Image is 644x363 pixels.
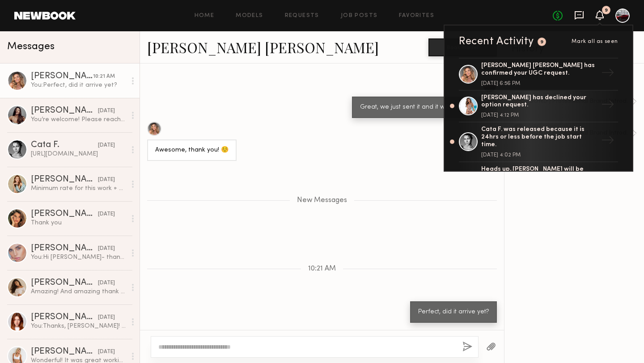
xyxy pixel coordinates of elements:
div: [DATE] [98,210,115,219]
span: Mark all as seen [572,39,618,44]
div: [DATE] 4:02 PM [481,152,597,158]
div: → [597,63,618,86]
div: [DATE] [98,313,115,322]
div: → [597,170,618,193]
a: Favorites [399,13,434,19]
div: [PERSON_NAME] [31,106,98,115]
a: [PERSON_NAME] [PERSON_NAME] has confirmed your UGC request.[DATE] 6:56 PM→ [459,58,618,91]
div: You: Thanks, [PERSON_NAME]! It was a pleasure working with you! :) Also, if you'd like to join ou... [31,322,126,330]
div: [PERSON_NAME] [31,210,98,219]
div: Cata F. was released because it is 24hrs or less before the job start time. [481,126,597,148]
div: You: Perfect, did it arrive yet? [31,81,126,89]
span: New Messages [297,197,347,204]
div: You: Hi [PERSON_NAME]- thank you so much! It was great working with you :) [31,253,126,262]
a: [PERSON_NAME] has declined your option request.[DATE] 4:12 PM→ [459,91,618,123]
a: Heads up, [PERSON_NAME] will be automatically released from your option unless booked soon.→ [459,162,618,202]
div: [DATE] [98,141,115,150]
div: Recent Activity [459,36,534,47]
div: [PERSON_NAME] [31,244,98,253]
div: You’re welcome! Please reach out if any other opportunities arise or you’d like some more videos ... [31,115,126,124]
button: Book model [428,38,497,56]
div: [DATE] [98,176,115,184]
div: [DATE] [98,279,115,287]
div: [PERSON_NAME] [31,347,98,356]
div: [DATE] [98,245,115,253]
div: Amazing! And amazing thank you! [31,287,126,296]
div: Thank you [31,219,126,227]
a: Requests [285,13,319,19]
div: 9 [540,40,544,45]
div: Heads up, [PERSON_NAME] will be automatically released from your option unless booked soon. [481,166,597,188]
a: Home [195,13,215,19]
span: 10:21 AM [308,265,336,273]
div: [DATE] [98,348,115,356]
a: Job Posts [341,13,378,19]
div: [PERSON_NAME] [PERSON_NAME] [31,72,93,81]
div: [PERSON_NAME] has declined your option request. [481,94,597,110]
div: [DATE] 6:56 PM [481,81,597,86]
div: Perfect, did it arrive yet? [418,307,489,317]
div: [PERSON_NAME] [PERSON_NAME] has confirmed your UGC request. [481,62,597,77]
div: 10:21 AM [93,72,115,81]
div: [PERSON_NAME] [31,279,98,287]
div: Cata F. [31,141,98,150]
div: [PERSON_NAME] [31,175,98,184]
div: [PERSON_NAME] [31,313,98,322]
a: Book model [428,43,497,51]
div: Minimum rate for this work + usage is 2K [31,184,126,193]
div: Awesome, thank you! ☺️ [155,145,229,156]
div: → [597,130,618,153]
div: → [597,94,618,118]
a: [PERSON_NAME] [PERSON_NAME] [147,38,379,57]
div: 9 [605,8,608,13]
div: [URL][DOMAIN_NAME] [31,150,126,158]
a: Models [236,13,263,19]
div: Great, we just sent it and it will arrive [DATE]! [360,102,489,113]
a: Cata F. was released because it is 24hrs or less before the job start time.[DATE] 4:02 PM→ [459,122,618,162]
div: [DATE] [98,107,115,115]
span: Messages [7,42,55,52]
div: [DATE] 4:12 PM [481,113,597,118]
